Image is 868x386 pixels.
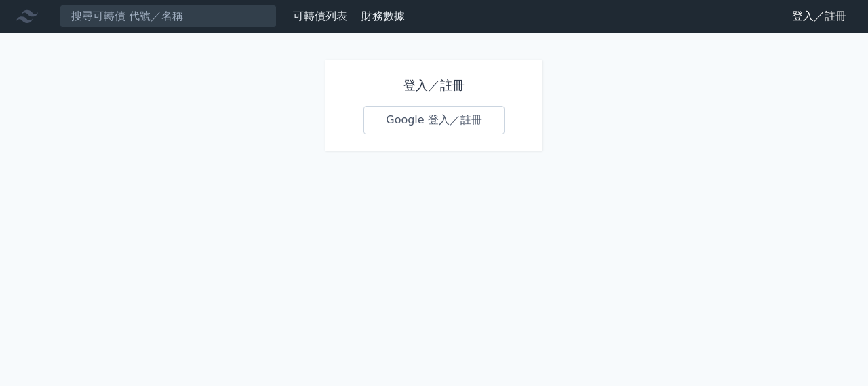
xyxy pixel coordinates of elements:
[293,9,347,22] a: 可轉債列表
[60,5,277,28] input: 搜尋可轉債 代號／名稱
[363,76,505,95] h1: 登入／註冊
[781,5,857,27] a: 登入／註冊
[363,106,505,134] a: Google 登入／註冊
[361,9,405,22] a: 財務數據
